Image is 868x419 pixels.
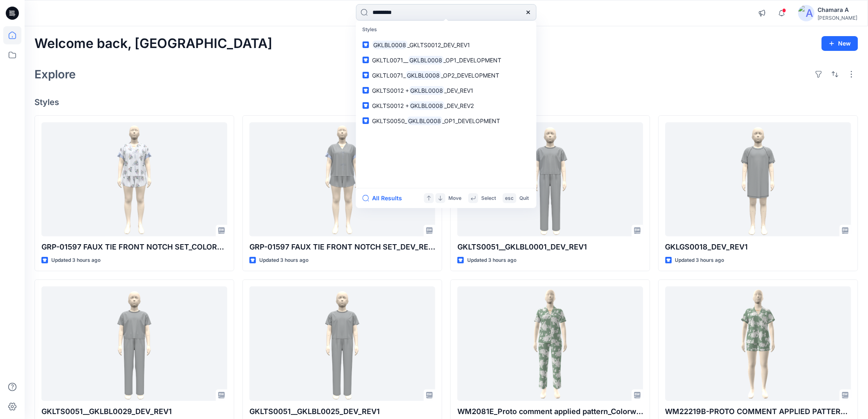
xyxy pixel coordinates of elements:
a: GRP-01597 FAUX TIE FRONT NOTCH SET_COLORWAY_REV5 [41,122,227,236]
p: WM22219B-PROTO COMMENT APPLIED PATTERN_COLORWAY_REV8 [665,406,851,417]
mark: GKLBL0008 [409,101,445,110]
p: WM2081E_Proto comment applied pattern_Colorway_REV8 [457,406,643,417]
button: All Results [363,193,408,203]
div: Chamara A [818,5,858,15]
a: GRP-01597 FAUX TIE FRONT NOTCH SET_DEV_REV5 [249,122,435,236]
p: GKLTS0051__GKLBL0025_DEV_REV1 [249,406,435,417]
span: GKLTS0050_ [372,117,407,124]
a: GKLTS0051__GKLBL0029_DEV_REV1 [41,286,227,401]
span: GKLTL0071_ [372,72,406,79]
span: _DEV_REV1 [444,87,473,94]
span: _GKLTS0012_DEV_REV1 [407,41,470,48]
a: GKLBL0008_GKLTS0012_DEV_REV1 [358,37,535,53]
p: GKLTS0051__GKLBL0029_DEV_REV1 [41,406,227,417]
p: GRP-01597 FAUX TIE FRONT NOTCH SET_COLORWAY_REV5 [41,241,227,253]
mark: GKLBL0008 [407,116,443,126]
p: esc [505,194,514,203]
a: GKLTS0051__GKLBL0025_DEV_REV1 [249,286,435,401]
p: Quit [520,194,529,203]
h2: Explore [34,68,76,81]
span: _OP2_DEVELOPMENT [441,72,499,79]
mark: GKLBL0008 [372,40,408,50]
a: GKLTL0071_GKLBL0008_OP2_DEVELOPMENT [358,68,535,83]
span: _OP1_DEVELOPMENT [442,117,500,124]
p: Updated 3 hours ago [467,256,516,265]
p: GRP-01597 FAUX TIE FRONT NOTCH SET_DEV_REV5 [249,241,435,253]
mark: GKLBL0008 [409,86,445,95]
p: Select [482,194,496,203]
span: _OP1_DEVELOPMENT [443,57,501,64]
p: Styles [358,22,535,37]
mark: GKLBL0008 [409,55,444,65]
p: Updated 3 hours ago [259,256,308,265]
h4: Styles [34,97,858,107]
span: GKLTS0012 + [372,87,409,94]
h2: Welcome back, [GEOGRAPHIC_DATA] [34,36,272,51]
p: GKLGS0018_DEV_REV1 [665,241,851,253]
p: GKLTS0051__GKLBL0001_DEV_REV1 [457,241,643,253]
p: Updated 3 hours ago [51,256,101,265]
span: _DEV_REV2 [444,102,474,109]
a: GKLTS0012 +GKLBL0008_DEV_REV2 [358,98,535,113]
p: Move [449,194,462,203]
img: avatar [798,5,815,21]
span: GKLTL0071__ [372,57,409,64]
a: GKLTS0012 +GKLBL0008_DEV_REV1 [358,83,535,98]
a: GKLGS0018_DEV_REV1 [665,122,851,236]
a: WM22219B-PROTO COMMENT APPLIED PATTERN_COLORWAY_REV8 [665,286,851,401]
a: GKLTS0050_GKLBL0008_OP1_DEVELOPMENT [358,113,535,128]
a: GKLTL0071__GKLBL0008_OP1_DEVELOPMENT [358,53,535,68]
div: [PERSON_NAME] [818,15,858,21]
p: Updated 3 hours ago [675,256,724,265]
a: WM2081E_Proto comment applied pattern_Colorway_REV8 [457,286,643,401]
button: New [822,36,858,51]
a: GKLTS0051__GKLBL0001_DEV_REV1 [457,122,643,236]
span: GKLTS0012 + [372,102,409,109]
mark: GKLBL0008 [406,71,441,80]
